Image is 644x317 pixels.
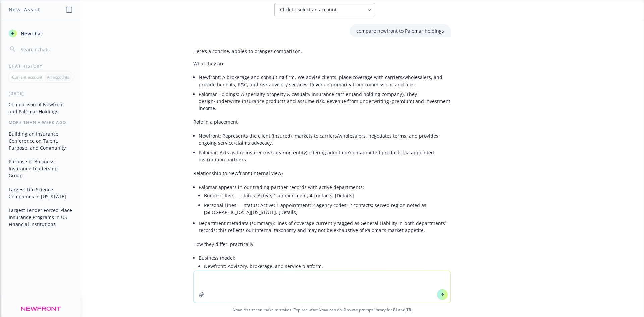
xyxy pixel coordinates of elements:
div: Chat History [1,63,81,69]
a: BI [393,307,397,313]
span: Click to select an account [280,6,337,13]
p: compare newfront to Palomar holdings [356,27,444,34]
p: Relationship to Newfront (internal view) [193,170,451,177]
li: Palomar appears in our trading-partner records with active departments: [199,182,451,218]
button: New chat [6,27,75,39]
p: Current account [12,74,42,80]
a: TR [406,307,411,313]
p: All accounts [47,74,69,80]
li: Newfront: Advisory, brokerage, and service platform. [204,261,451,271]
h1: Nova Assist [9,6,40,13]
p: What they are [193,60,451,67]
p: How they differ, practically [193,241,451,248]
span: Nova Assist can make mistakes. Explore what Nova can do: Browse prompt library for and [3,303,641,317]
div: More than a week ago [1,120,81,125]
li: Newfront: A brokerage and consulting firm. We advise clients, place coverage with carriers/wholes... [199,72,451,89]
input: Search chats [19,45,73,54]
li: Palomar: Acts as the insurer (risk-bearing entity) offering admitted/non‑admitted products via ap... [199,148,451,164]
button: Comparison of Newfront and Palomar Holdings [6,99,75,117]
button: Click to select an account [274,3,375,16]
button: Building an Insurance Conference on Talent, Purpose, and Community [6,128,75,153]
button: Purpose of Business Insurance Leadership Group [6,156,75,181]
li: Newfront: Represents the client (insured), markets to carriers/wholesalers, negotiates terms, and... [199,131,451,148]
li: Builders’ Risk — status: Active; 1 appointment; 4 contacts. [Details] [204,191,451,200]
button: Largest Lender Forced-Place Insurance Programs in US Financial Institutions [6,205,75,230]
p: Role in a placement [193,118,451,125]
li: Department metadata (summary): lines of coverage currently tagged as General Liability in both de... [199,218,451,235]
li: Palomar Holdings: A specialty property & casualty insurance carrier (and holding company). They d... [199,89,451,113]
button: Largest Life Science Companies in [US_STATE] [6,184,75,202]
span: New chat [19,30,42,37]
p: Here’s a concise, apples-to-oranges comparison. [193,48,451,55]
div: [DATE] [1,91,81,96]
li: Personal Lines — status: Active; 1 appointment; 2 agency codes; 2 contacts; served region noted a... [204,200,451,217]
li: Business model: [199,253,451,282]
